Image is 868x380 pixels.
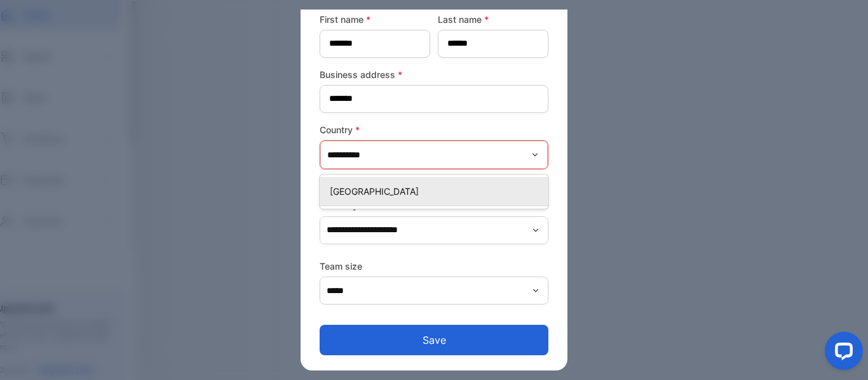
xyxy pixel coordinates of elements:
label: Country [320,123,548,136]
label: First name [320,13,430,26]
label: Business address [320,68,548,81]
label: Last name [438,13,548,26]
p: This field is required [320,172,548,188]
button: Save [320,325,548,355]
p: [GEOGRAPHIC_DATA] [330,185,543,198]
iframe: LiveChat chat widget [815,327,868,380]
label: Team size [320,259,548,273]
